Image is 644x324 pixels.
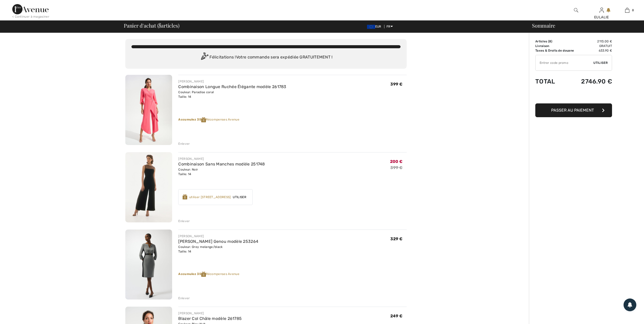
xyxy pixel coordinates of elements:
div: [PERSON_NAME] [178,311,242,316]
div: Enlever [178,141,190,146]
span: 329 € [390,236,403,241]
img: Mon panier [625,7,629,13]
img: Robe Fourreau Genou modèle 253264 [125,230,172,300]
span: 399 € [390,82,403,87]
a: [PERSON_NAME] Genou modèle 253264 [178,239,258,244]
img: Euro [367,25,375,29]
img: recherche [574,7,578,13]
img: 1ère Avenue [12,4,49,14]
div: [PERSON_NAME] [178,234,258,238]
div: utiliser [STREET_ADDRESS] [189,195,231,199]
span: EUR [367,25,383,28]
div: Enlever [178,219,190,223]
div: < Continuer à magasiner [12,14,49,19]
a: 8 [615,7,640,13]
div: Sommaire [526,23,641,28]
td: 633.90 € [578,48,612,53]
td: Total [535,73,578,90]
div: EULALIE [589,15,614,20]
div: [PERSON_NAME] [178,79,286,84]
img: Mes infos [599,7,604,13]
img: Combinaison Longue Ruchée Élégante modèle 261783 [125,75,172,145]
td: Taxes & Droits de douane [535,48,578,53]
td: Gratuit [578,44,612,48]
div: Récompenses Avenue [178,272,407,277]
td: Livraison [535,44,578,48]
a: Se connecter [599,8,604,13]
span: Panier d'achat ( articles) [124,23,179,28]
img: Combinaison Sans Manches modèle 251748 [125,152,172,222]
div: Couleur: Grey melange/black Taille: 14 [178,245,258,254]
a: Blazer Col Châle modèle 261785 [178,316,242,321]
div: Couleur: Paradise coral Taille: 14 [178,90,286,99]
span: Utiliser [593,61,608,65]
button: Passer au paiement [535,103,612,117]
img: Reward-Logo.svg [183,194,187,199]
div: Récompenses Avenue [178,117,407,122]
div: [PERSON_NAME] [178,157,265,161]
iframe: PayPal [535,90,612,102]
strong: Accumulez 35 [178,272,206,276]
iframe: Ouvre un widget dans lequel vous pouvez trouver plus d’informations [612,309,639,321]
div: Enlever [178,296,190,301]
a: Combinaison Longue Ruchée Élégante modèle 261783 [178,84,286,89]
input: Code promo [536,55,593,70]
span: Passer au paiement [551,108,594,113]
span: 8 [549,40,551,43]
img: Congratulation2.svg [199,52,209,63]
td: 2746.90 € [578,73,612,90]
img: Reward-Logo.svg [201,117,206,122]
strong: Accumulez 35 [178,118,206,121]
td: 2113.00 € [578,39,612,44]
td: Articles ( ) [535,39,578,44]
span: 8 [159,22,161,28]
a: Combinaison Sans Manches modèle 251748 [178,162,265,166]
span: 200 € [390,159,403,164]
div: Félicitations ! Votre commande sera expédiée GRATUITEMENT ! [131,52,401,63]
span: 8 [632,8,634,13]
s: 399 € [390,165,403,170]
div: Couleur: Noir Taille: 14 [178,167,265,176]
span: FR [386,25,393,28]
span: Utiliser [231,195,248,199]
span: 249 € [390,314,403,318]
img: Reward-Logo.svg [201,272,206,277]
